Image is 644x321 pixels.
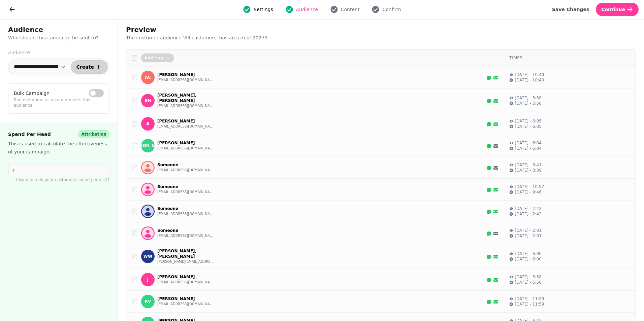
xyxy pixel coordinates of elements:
p: [PERSON_NAME] [157,296,215,301]
p: [DATE] - 10:40 [515,72,544,77]
span: BH [144,98,151,103]
span: J [147,277,149,282]
p: [PERSON_NAME] [157,274,215,280]
button: [EMAIL_ADDRESS][DOMAIN_NAME] [157,189,215,195]
span: Audience [296,6,318,13]
p: [DATE] - 2:01 [515,233,542,239]
p: [DATE] - 2:01 [515,228,542,233]
button: [EMAIL_ADDRESS][DOMAIN_NAME] [157,77,215,83]
p: [DATE] - 10:57 [515,184,544,189]
button: [EMAIL_ADDRESS][DOMAIN_NAME] [157,124,215,129]
button: Create [71,60,108,74]
p: [PERSON_NAME] [157,118,215,124]
label: Audience [8,49,109,56]
p: How much do your customers spend per visit? [8,177,109,183]
p: Someone [157,206,215,211]
p: The customer audience ' All customers ' has a reach of 20275 [126,34,298,41]
label: Bulk Campaign [14,89,50,97]
span: Create [76,65,94,69]
p: [DATE] - 6:05 [515,118,542,124]
div: Attribution [78,130,109,138]
button: go back [5,3,19,16]
p: [DATE] - 11:59 [515,301,544,307]
p: Run everytime a customer meets this audience [14,97,104,108]
button: Continue [596,3,639,16]
span: Settings [254,6,273,13]
span: [PERSON_NAME] [129,143,167,148]
p: [PERSON_NAME] [157,72,215,77]
button: [EMAIL_ADDRESS][DOMAIN_NAME] [157,233,215,239]
button: [EMAIL_ADDRESS][DOMAIN_NAME] [157,211,215,217]
span: Confirm [382,6,401,13]
span: Save Changes [552,7,589,12]
h2: Audience [8,25,109,34]
button: [PERSON_NAME][EMAIL_ADDRESS][DOMAIN_NAME] [157,259,215,264]
p: [DATE] - 2:42 [515,211,542,217]
p: [DATE] - 5:58 [515,280,542,285]
span: RV [145,299,151,304]
span: WW [143,254,152,259]
button: [EMAIL_ADDRESS][DOMAIN_NAME] [157,168,215,173]
p: [DATE] - 5:58 [515,95,542,101]
p: Who should this campaign be sent to? [8,34,109,41]
h2: Preview [126,25,255,34]
p: Someone [157,228,215,233]
p: [DATE] - 6:00 [515,251,542,256]
span: Spend Per Head [8,130,51,138]
p: [DATE] - 3:41 [515,162,542,168]
span: AC [145,75,151,80]
p: This is used to calculate the effectiveness of your campaign. [8,140,109,156]
span: A [146,121,149,126]
button: Save Changes [547,3,595,16]
div: Times [509,55,630,61]
button: [EMAIL_ADDRESS][DOMAIN_NAME] [157,103,215,109]
button: [EMAIL_ADDRESS][DOMAIN_NAME] [157,146,215,151]
p: [DATE] - 6:00 [515,256,542,262]
p: [DATE] - 9:46 [515,189,542,195]
p: [PERSON_NAME] [157,140,215,146]
button: [EMAIL_ADDRESS][DOMAIN_NAME] [157,301,215,307]
p: [DATE] - 6:04 [515,140,542,146]
p: [DATE] - 10:40 [515,77,544,83]
p: [DATE] - 11:59 [515,296,544,301]
button: [EMAIL_ADDRESS][DOMAIN_NAME] [157,280,215,285]
span: Continue [601,7,625,12]
p: [DATE] - 3:39 [515,168,542,173]
p: [PERSON_NAME], [PERSON_NAME] [157,248,215,259]
p: [DATE] - 5:58 [515,101,542,106]
p: Someone [157,184,215,189]
button: Add tag [141,53,174,62]
span: Content [341,6,360,13]
p: [DATE] - 5:58 [515,274,542,280]
p: Someone [157,162,215,168]
span: Add tag [144,56,163,60]
p: [PERSON_NAME], [PERSON_NAME] [157,93,215,103]
p: [DATE] - 2:42 [515,206,542,211]
p: [DATE] - 6:05 [515,124,542,129]
p: [DATE] - 6:04 [515,146,542,151]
